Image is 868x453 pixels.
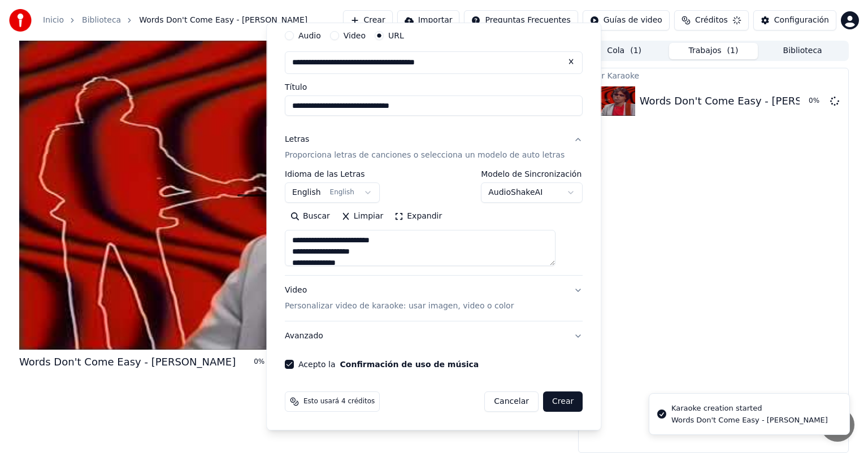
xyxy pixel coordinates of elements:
[285,170,583,275] div: LetrasProporciona letras de canciones o selecciona un modelo de auto letras
[303,397,375,406] span: Esto usará 4 créditos
[285,300,514,312] p: Personalizar video de karaoke: usar imagen, video o color
[285,285,514,312] div: Video
[336,207,389,225] button: Limpiar
[285,150,565,161] p: Proporciona letras de canciones o selecciona un modelo de auto letras
[285,83,583,91] label: Título
[285,276,583,321] button: VideoPersonalizar video de karaoke: usar imagen, video o color
[285,207,336,225] button: Buscar
[344,32,366,40] label: Video
[298,32,321,40] label: Audio
[389,207,448,225] button: Expandir
[285,125,583,170] button: LetrasProporciona letras de canciones o selecciona un modelo de auto letras
[481,170,583,178] label: Modelo de Sincronización
[543,391,583,412] button: Crear
[298,360,479,368] label: Acepto la
[388,32,404,40] label: URL
[485,391,539,412] button: Cancelar
[285,134,309,145] div: Letras
[285,170,380,178] label: Idioma de las Letras
[285,321,583,351] button: Avanzado
[340,360,479,368] button: Acepto la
